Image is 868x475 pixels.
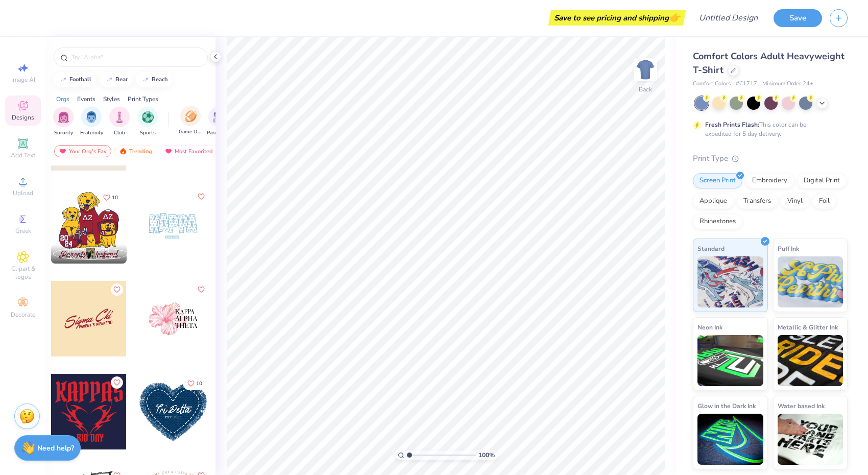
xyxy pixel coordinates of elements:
span: 👉 [669,11,680,23]
span: Fraternity [80,129,103,137]
span: Glow in the Dark Ink [697,400,756,411]
button: filter button [109,107,130,137]
div: beach [152,77,168,82]
span: Metallic & Glitter Ink [778,322,838,332]
button: Like [111,376,123,389]
span: Clipart & logos [5,265,41,281]
div: Styles [103,94,120,104]
img: Sports Image [142,111,154,123]
span: 10 [112,195,118,200]
img: trend_line.gif [141,77,150,83]
div: Orgs [56,94,69,104]
div: filter for Game Day [179,106,202,136]
span: Designs [12,113,34,122]
img: Glow in the Dark Ink [697,414,763,465]
div: filter for Parent's Weekend [207,107,230,137]
span: Neon Ink [697,322,722,332]
div: Most Favorited [160,145,218,157]
button: bear [100,72,132,87]
div: Save to see pricing and shipping [551,10,683,26]
span: Puff Ink [778,243,799,254]
div: filter for Sorority [53,107,74,137]
button: filter button [179,107,202,137]
img: trending.gif [119,148,127,155]
div: Digital Print [797,173,847,188]
div: Rhinestones [693,214,742,229]
div: Applique [693,194,734,209]
input: Try "Alpha" [70,52,201,62]
img: Metallic & Glitter Ink [778,335,843,386]
img: Standard [697,256,763,307]
div: Back [639,85,652,94]
span: Parent's Weekend [207,129,230,137]
img: trend_line.gif [59,77,67,83]
img: Club Image [114,111,125,123]
img: Game Day Image [185,110,197,122]
button: filter button [207,107,230,137]
img: most_fav.gif [59,148,67,155]
strong: Fresh Prints Flash: [705,121,759,129]
span: Comfort Colors Adult Heavyweight T-Shirt [693,50,845,76]
span: Club [114,129,125,137]
div: Your Org's Fav [54,145,111,157]
div: bear [115,77,128,82]
div: Screen Print [693,173,742,188]
button: Like [111,283,123,296]
div: Embroidery [745,173,794,188]
button: Like [183,376,207,390]
button: Save [774,9,822,27]
span: Water based Ink [778,400,825,411]
img: trend_line.gif [105,77,113,83]
span: Comfort Colors [693,80,731,88]
div: football [69,77,91,82]
img: Back [635,59,656,80]
img: Fraternity Image [86,111,97,123]
span: Add Text [11,151,35,159]
button: Like [99,191,123,204]
input: Untitled Design [691,8,766,28]
span: Image AI [11,76,35,84]
span: Greek [15,227,31,235]
button: filter button [53,107,74,137]
div: Transfers [737,194,778,209]
span: # C1717 [736,80,757,88]
span: Minimum Order: 24 + [762,80,813,88]
button: filter button [137,107,158,137]
span: Game Day [179,128,202,136]
img: Neon Ink [697,335,763,386]
span: Sorority [54,129,73,137]
span: Decorate [11,311,35,319]
strong: Need help? [37,443,74,453]
div: filter for Sports [137,107,158,137]
button: filter button [80,107,103,137]
span: Standard [697,243,725,254]
img: Sorority Image [58,111,69,123]
img: Water based Ink [778,414,843,465]
img: most_fav.gif [164,148,173,155]
div: Events [77,94,95,104]
button: beach [136,72,173,87]
div: Foil [812,194,836,209]
button: Like [195,191,207,203]
div: filter for Club [109,107,130,137]
div: filter for Fraternity [80,107,103,137]
div: Print Type [693,153,848,164]
div: This color can be expedited for 5 day delivery. [705,120,831,138]
div: Trending [114,145,157,157]
img: Puff Ink [778,256,843,307]
span: [PERSON_NAME] [67,246,110,253]
div: Print Types [128,94,158,104]
span: Delta Zeta, [US_STATE][GEOGRAPHIC_DATA] [67,254,123,262]
button: football [54,72,96,87]
span: Sports [140,129,156,137]
img: Parent's Weekend Image [213,111,225,123]
div: Vinyl [781,194,809,209]
span: 10 [196,381,202,386]
span: Upload [13,189,33,197]
span: 100 % [478,450,495,460]
button: Like [195,283,207,296]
